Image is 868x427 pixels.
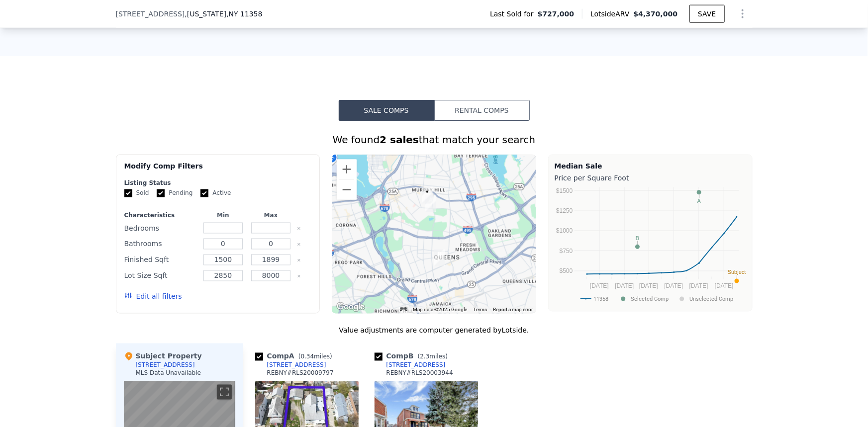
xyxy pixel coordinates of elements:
[590,9,633,19] span: Lotside ARV
[297,258,301,262] button: Clear
[124,237,197,251] div: Bathrooms
[689,5,724,23] button: SAVE
[413,307,468,313] span: Map data ©2025 Google
[124,351,202,361] div: Subject Property
[556,228,573,235] text: $1000
[301,353,314,360] span: 0.34
[590,282,609,289] text: [DATE]
[124,221,197,235] div: Bedrooms
[555,171,746,185] div: Price per Square Foot
[297,243,301,247] button: Clear
[339,100,434,121] button: Sale Comps
[559,248,573,255] text: $750
[337,180,357,200] button: Zoom out
[185,9,262,19] span: , [US_STATE]
[733,4,753,24] button: Show Options
[255,361,326,369] a: [STREET_ADDRESS]
[689,296,733,302] text: Unselected Comp
[434,100,530,121] button: Rental Comps
[136,369,201,377] div: MLS Data Unavailable
[400,307,407,312] button: Keyboard shortcuts
[334,301,367,314] a: Open this area in Google Maps (opens a new window)
[334,301,367,314] img: Google
[434,250,445,266] div: 7719 169th St
[386,361,446,369] div: [STREET_ADDRESS]
[593,296,608,302] text: 11358
[136,361,195,369] div: [STREET_ADDRESS]
[249,211,293,219] div: Max
[116,133,753,147] div: We found that match your search
[157,189,193,197] label: Pending
[636,235,639,241] text: B
[124,189,149,197] label: Sold
[116,9,185,19] span: [STREET_ADDRESS]
[420,353,429,360] span: 2.3
[255,351,336,361] div: Comp A
[375,361,446,369] a: [STREET_ADDRESS]
[697,198,701,204] text: A
[425,195,436,212] div: 4650 162nd St
[226,10,262,18] span: , NY 11358
[615,282,634,289] text: [DATE]
[267,361,326,369] div: [STREET_ADDRESS]
[375,351,452,361] div: Comp B
[200,189,231,197] label: Active
[689,282,708,289] text: [DATE]
[493,307,533,313] a: Report a map error
[664,282,683,289] text: [DATE]
[555,161,746,171] div: Median Sale
[555,185,746,309] svg: A chart.
[297,274,301,278] button: Clear
[474,307,487,313] a: Terms (opens in new tab)
[337,160,357,179] button: Zoom in
[124,189,132,197] input: Sold
[490,9,538,19] span: Last Sold for
[124,253,197,267] div: Finished Sqft
[124,269,197,283] div: Lot Size Sqft
[124,179,312,187] div: Listing Status
[294,353,336,360] span: ( miles)
[380,134,419,146] strong: 2 sales
[157,189,165,197] input: Pending
[631,296,669,302] text: Selected Comp
[556,187,573,194] text: $1500
[201,211,245,219] div: Min
[538,9,575,19] span: $727,000
[386,369,453,377] div: REBNY # RLS20003944
[556,207,573,214] text: $1250
[639,282,658,289] text: [DATE]
[422,187,433,204] div: 15809 45th Ave
[559,267,573,274] text: $500
[297,227,301,231] button: Clear
[200,189,208,197] input: Active
[124,161,312,179] div: Modify Comp Filters
[124,292,182,302] button: Edit all filters
[124,211,197,219] div: Characteristics
[728,269,746,275] text: Subject
[116,326,753,336] div: Value adjustments are computer generated by Lotside .
[414,353,452,360] span: ( miles)
[634,10,678,18] span: $4,370,000
[714,282,733,289] text: [DATE]
[217,385,232,400] button: Toggle fullscreen view
[267,369,334,377] div: REBNY # RLS20009797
